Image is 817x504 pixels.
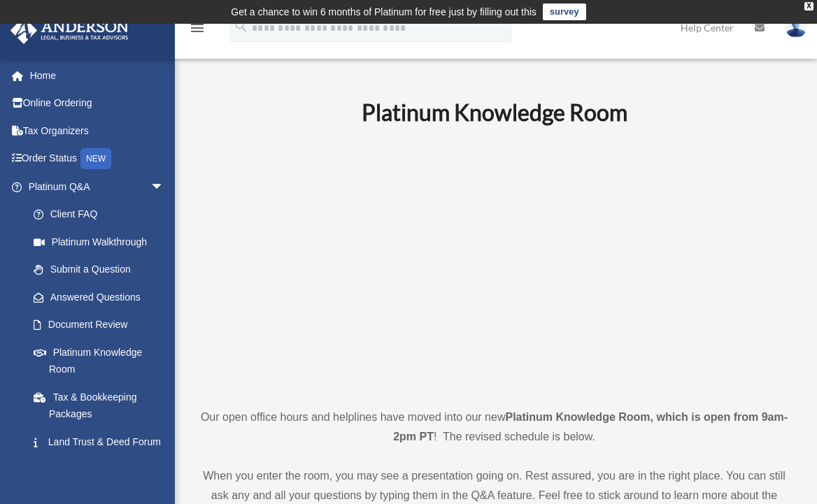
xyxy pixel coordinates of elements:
a: Tax & Bookkeeping Packages [20,383,185,428]
iframe: 231110_Toby_KnowledgeRoom [285,145,704,382]
div: NEW [80,148,111,169]
a: Order StatusNEW [10,145,185,173]
a: Portal Feedback [20,456,185,484]
b: Platinum Knowledge Room [362,99,627,126]
a: Document Review [20,311,185,339]
i: search [234,19,249,34]
a: menu [189,24,206,36]
img: Anderson Advisors Platinum Portal [6,17,133,44]
span: arrow_drop_down [150,173,178,201]
a: Home [10,62,185,89]
a: Online Ordering [10,89,185,117]
strong: Platinum Knowledge Room, which is open from 9am-2pm PT [393,411,788,442]
a: Platinum Q&Aarrow_drop_down [10,173,185,201]
div: Get a chance to win 6 months of Platinum for free just by filling out this [231,3,537,20]
a: Platinum Knowledge Room [20,338,178,383]
a: Tax Organizers [10,117,185,145]
a: survey [543,3,586,20]
p: Our open office hours and helplines have moved into our new ! The revised schedule is below. [199,408,789,447]
img: User Pic [786,17,807,38]
a: Answered Questions [20,283,185,311]
div: close [804,2,814,10]
a: Client FAQ [20,201,185,229]
a: Submit a Question [20,256,185,284]
a: Platinum Walkthrough [20,228,185,256]
a: Land Trust & Deed Forum [20,428,185,456]
i: menu [189,20,206,36]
